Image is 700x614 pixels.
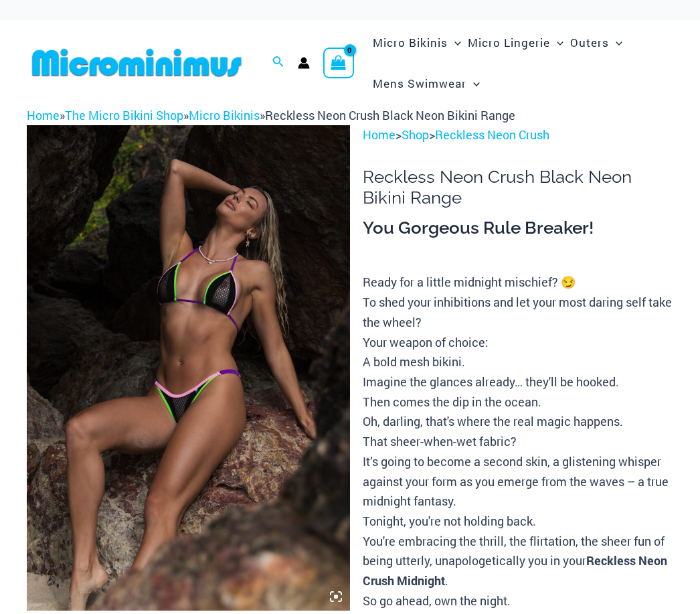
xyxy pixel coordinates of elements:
[435,127,549,143] a: Reckless Neon Crush
[27,125,350,611] img: Reckless Neon Crush Black Neon 306 Tri Top 296 Cheeky
[189,107,260,123] a: Micro Bikinis
[272,54,284,72] a: Search icon link
[466,66,480,100] span: Menu Toggle
[567,22,626,63] a: OutersMenu ToggleMenu Toggle
[570,25,609,60] span: Outers
[298,57,310,69] a: Account icon link
[367,20,673,106] nav: Site Navigation
[402,127,429,143] a: Shop
[373,66,466,100] span: Mens Swimwear
[609,25,622,60] span: Menu Toggle
[363,127,396,143] a: Home
[265,107,515,123] span: Reckless Neon Crush Black Neon Bikini Range
[363,167,673,208] h1: Reckless Neon Crush Black Neon Bikini Range
[363,217,673,240] h3: You Gorgeous Rule Breaker!
[27,107,515,123] span: » » »
[363,125,673,145] p: > >
[369,63,483,104] a: Mens SwimwearMenu ToggleMenu Toggle
[27,107,60,123] a: Home
[464,22,567,63] a: Micro LingerieMenu ToggleMenu Toggle
[373,25,448,60] span: Micro Bikinis
[27,48,247,78] img: MM SHOP LOGO FLAT
[550,25,563,60] span: Menu Toggle
[448,25,461,60] span: Menu Toggle
[323,48,354,78] a: View Shopping Cart, empty
[468,25,550,60] span: Micro Lingerie
[65,107,183,123] a: The Micro Bikini Shop
[369,22,464,63] a: Micro BikinisMenu ToggleMenu Toggle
